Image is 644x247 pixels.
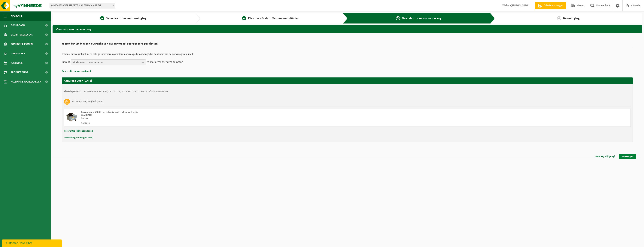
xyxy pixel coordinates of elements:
[81,111,138,113] span: Rolcontainer 5000 L - gegalvaniseerd - vlak deksel - grijs
[54,16,193,21] a: 1Selecteer hier een vestiging
[619,154,636,159] a: Bevestigen
[11,39,33,49] span: Contactpersonen
[11,11,23,21] span: Navigatie
[72,99,102,105] h3: Karton/papier, los (bedrijven)
[248,17,300,20] span: Kies uw afvalstoffen en recipiënten
[62,59,70,65] p: Ik wens
[147,59,184,65] p: te informeren over deze aanvraag.
[62,42,633,47] h2: Hieronder vindt u een overzicht van uw aanvraag, gegroepeerd per datum.
[106,17,147,20] span: Selecteer hier een vestiging
[84,90,168,93] td: VERSTRAETE K. & ZN NV, 1731 ZELLIK, DOORNVELD 80 (10-841835/BUS, 10-841835)
[64,129,93,133] button: Referentie toevoegen (opt.)
[50,3,115,8] span: 01-904039 - VERSTRAETE K. & ZN NV - JABBEKE
[535,2,566,9] a: Offerte aanvragen
[64,90,80,93] strong: Plaatsingsadres:
[64,79,92,82] strong: Aanvraag voor [DATE]
[71,59,146,65] button: Kies bestaand contactpersoon
[11,77,41,86] span: Acceptatievoorwaarden
[81,122,362,125] div: Aantal: 1
[53,25,642,33] h2: Overzicht van uw aanvraag
[557,16,561,20] span: 4
[202,16,340,21] a: 2Kies uw afvalstoffen en recipiënten
[11,68,28,77] span: Product Shop
[511,4,530,7] strong: [PERSON_NAME]
[242,16,246,20] span: 2
[73,60,141,65] span: Kies bestaand contactpersoon
[563,17,580,20] span: Bevestiging
[81,114,92,116] strong: Van [DATE]
[62,53,633,56] p: Indien u dit wenst kunt u een collega informeren over deze aanvraag, die ontvangt dan een kopie v...
[2,239,63,247] iframe: chat widget
[11,30,33,39] span: Bedrijfsgegevens
[11,58,23,68] span: Kalender
[100,16,104,20] span: 1
[402,17,442,20] span: Overzicht van uw aanvraag
[543,4,564,8] span: Offerte aanvragen
[81,117,362,120] div: Ledigen
[11,49,25,58] span: Gebruikers
[592,154,618,159] a: Aanvraag wijzigen
[66,111,77,122] img: WB-5000-GAL-GY-01.png
[11,21,25,30] span: Dashboard
[396,16,400,20] span: 3
[62,69,91,74] button: Referentie toevoegen (opt.)
[64,135,93,140] button: Opmerking toevoegen (opt.)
